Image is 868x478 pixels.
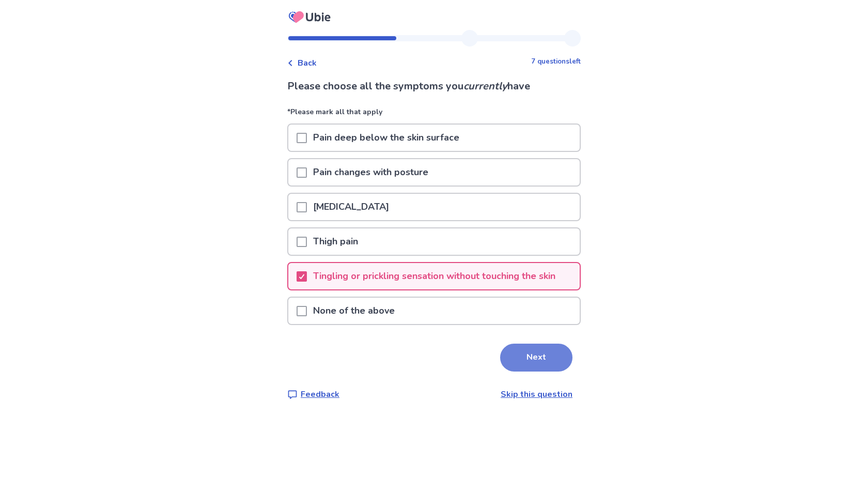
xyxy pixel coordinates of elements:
p: 7 questions left [531,57,581,67]
p: *Please mark all that apply [287,106,581,124]
a: Feedback [287,388,339,400]
button: Next [500,344,572,372]
p: Please choose all the symptoms you have [287,79,581,94]
span: Back [298,57,317,69]
p: Thigh pain [307,228,364,255]
p: Pain deep below the skin surface [307,125,466,151]
p: None of the above [307,298,401,324]
p: Pain changes with posture [307,159,435,186]
a: Skip this question [501,389,572,400]
p: [MEDICAL_DATA] [307,194,395,220]
i: currently [463,79,507,93]
p: Tingling or prickling sensation without touching the skin [307,263,562,289]
p: Feedback [301,388,339,400]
